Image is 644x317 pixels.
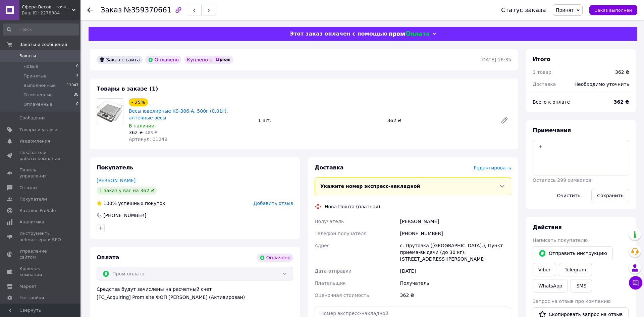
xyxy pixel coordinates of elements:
[551,189,586,202] button: Очистить
[19,127,57,133] span: Товары и услуги
[19,283,37,289] span: Маркет
[103,212,147,219] div: [PHONE_NUMBER]
[19,266,62,278] span: Кошелек компании
[67,83,78,89] span: 11047
[19,230,62,243] span: Инструменты вебмастера и SEO
[533,69,551,75] span: 1 товар
[533,224,562,230] span: Действия
[323,203,382,210] div: Нова Пошта (платная)
[129,123,154,128] span: В наличии
[23,92,53,98] span: Отмененные
[589,5,637,15] button: Заказ выполнен
[129,98,148,106] div: - 25%
[101,6,122,14] span: Заказ
[19,248,62,260] span: Управление сайтом
[145,56,181,64] div: Оплачено
[480,57,511,62] time: [DATE] 16:35
[254,201,293,206] span: Добавить отзыв
[320,183,420,189] span: Укажите номер экспресс-накладной
[19,115,46,121] span: Сообщения
[124,6,171,14] span: №359370661
[533,263,556,276] a: Viber
[389,31,429,37] img: evopay logo
[19,219,44,225] span: Аналитика
[533,99,570,105] span: Всего к оплате
[501,7,546,13] div: Статус заказа
[19,196,47,202] span: Покупатели
[19,167,62,179] span: Панель управления
[533,237,588,243] span: Написать покупателю
[97,294,293,301] div: [FC_Acquiring] Prom site ФОП [PERSON_NAME] (Активирован)
[76,63,78,69] span: 0
[533,279,568,293] a: WhatsApp
[255,116,384,125] div: 1 шт.
[23,101,52,107] span: Оплаченные
[97,254,119,261] span: Оплата
[103,201,117,206] span: 100%
[556,7,574,13] span: Принят
[571,77,633,92] div: Необходимо уточнить
[595,8,632,13] span: Заказ выполнен
[399,227,513,240] div: [PHONE_NUMBER]
[216,58,230,62] img: prom
[19,185,37,191] span: Отзывы
[97,100,123,123] img: Весы ювелирные KS-386-A, 500г (0.01г), аптечные весы
[129,108,228,120] a: Весы ювелирные KS-386-A, 500г (0.01г), аптечные весы
[23,63,38,69] span: Новые
[19,208,56,214] span: Каталог ProSale
[315,231,367,236] span: Телефон получателя
[129,130,143,135] span: 362 ₴
[19,42,67,48] span: Заказы и сообщения
[533,127,571,134] span: Примечания
[19,295,44,301] span: Настройки
[533,299,611,304] span: Запрос на отзыв про компанию
[385,116,495,125] div: 362 ₴
[23,73,47,79] span: Принятые
[315,219,344,224] span: Получатель
[97,187,157,195] div: 1 заказ у вас на 362 ₴
[533,246,613,260] button: Отправить инструкцию
[145,130,157,135] span: 483 ₴
[76,73,78,79] span: 7
[559,263,592,276] a: Telegram
[19,150,62,162] span: Показатели работы компании
[533,140,629,175] textarea: +
[97,286,293,301] div: Средства будут зачислены на расчетный счет
[571,279,592,293] button: SMS
[533,177,591,183] span: Осталось 299 символов
[315,164,344,171] span: Доставка
[533,56,550,62] span: Итого
[614,99,629,105] b: 362 ₴
[290,31,387,37] span: Этот заказ оплачен с помощью
[19,53,36,59] span: Заказы
[399,265,513,277] div: [DATE]
[19,138,50,144] span: Уведомления
[315,280,346,286] span: Плательщик
[533,82,556,87] span: Доставка
[591,189,629,202] button: Сохранить
[399,240,513,265] div: с. Прутовка ([GEOGRAPHIC_DATA].), Пункт приема-выдачи (до 30 кг): [STREET_ADDRESS][PERSON_NAME]
[74,92,78,98] span: 38
[3,23,79,36] input: Поиск
[97,200,165,207] div: успешных покупок
[315,293,369,298] span: Оценочная стоимость
[399,289,513,301] div: 362 ₴
[23,83,56,89] span: Выполненные
[87,7,93,13] div: Вернуться назад
[97,86,158,92] span: Товары в заказе (1)
[399,277,513,289] div: Получатель
[76,101,78,107] span: 0
[315,243,329,248] span: Адрес
[129,137,167,142] span: Артикул: 01249
[97,178,136,183] a: [PERSON_NAME]
[184,56,233,64] div: Куплено с
[615,69,629,75] div: 362 ₴
[629,276,642,289] button: Чат с покупателем
[97,56,143,64] div: Заказ с сайта
[498,114,511,127] a: Редактировать
[22,10,80,16] div: Ваш ID: 2278884
[474,165,511,170] span: Редактировать
[22,4,72,10] span: Сфера Весов - точность в деталях!
[399,215,513,227] div: [PERSON_NAME]
[257,254,293,262] div: Оплачено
